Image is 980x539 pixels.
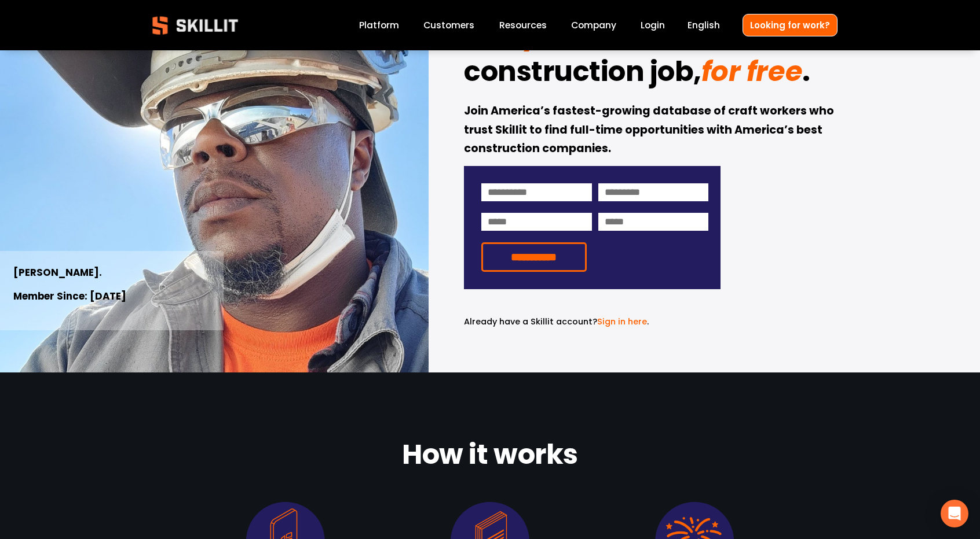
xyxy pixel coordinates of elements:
strong: [PERSON_NAME]. [13,265,102,282]
em: your dream [524,15,690,54]
div: Open Intercom Messenger [941,500,968,527]
img: Skillit [142,8,248,43]
em: for free [701,52,802,91]
a: Sign in here [597,316,647,327]
strong: How it works [402,433,577,481]
strong: Member Since: [DATE] [13,289,126,305]
strong: . [802,50,810,98]
a: Login [641,17,665,33]
strong: Find [464,13,524,61]
strong: construction job, [464,50,701,98]
span: Resources [499,19,547,32]
a: Platform [359,17,399,33]
strong: Join America’s fastest-growing database of craft workers who trust Skillit to find full-time oppo... [464,102,836,159]
a: folder dropdown [499,17,547,33]
a: Company [571,17,616,33]
div: language picker [688,17,720,33]
span: English [688,19,720,32]
span: Already have a Skillit account? [464,316,597,327]
p: . [464,315,721,328]
a: Looking for work? [743,14,838,36]
a: Customers [423,17,474,33]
